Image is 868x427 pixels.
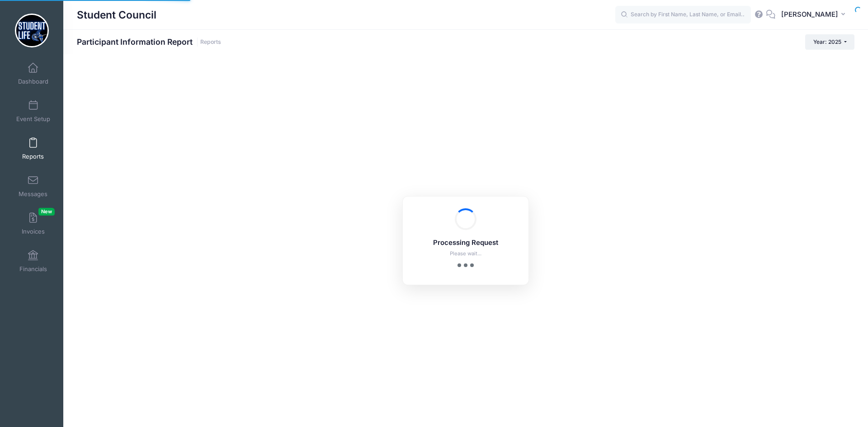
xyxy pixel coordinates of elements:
[200,39,221,46] a: Reports
[38,208,55,216] span: New
[22,153,44,160] span: Reports
[12,170,55,202] a: Messages
[19,265,47,273] span: Financials
[813,38,841,45] span: Year: 2025
[77,37,221,47] h1: Participant Information Report
[12,95,55,127] a: Event Setup
[18,78,48,85] span: Dashboard
[15,14,49,47] img: Student Council
[12,133,55,164] a: Reports
[615,6,751,24] input: Search by First Name, Last Name, or Email...
[19,190,47,198] span: Messages
[12,245,55,277] a: Financials
[22,228,45,235] span: Invoices
[77,5,156,25] h1: Student Council
[415,250,517,258] p: Please wait...
[775,5,854,25] button: [PERSON_NAME]
[12,58,55,89] a: Dashboard
[12,208,55,239] a: InvoicesNew
[16,115,50,123] span: Event Setup
[415,239,517,247] h5: Processing Request
[781,9,838,19] span: [PERSON_NAME]
[805,34,854,50] button: Year: 2025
